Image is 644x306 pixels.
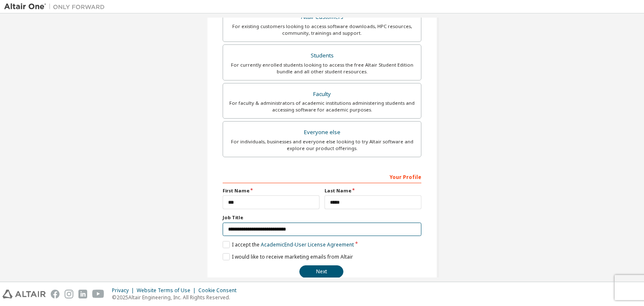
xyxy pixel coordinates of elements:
div: For faculty & administrators of academic institutions administering students and accessing softwa... [228,100,416,113]
button: Next [299,265,343,278]
div: Privacy [112,287,137,294]
div: Students [228,50,416,62]
label: I would like to receive marketing emails from Altair [223,253,353,260]
img: Altair One [4,3,109,11]
label: First Name [223,187,319,194]
div: For individuals, businesses and everyone else looking to try Altair software and explore our prod... [228,138,416,152]
a: Academic End-User License Agreement [261,241,354,248]
img: youtube.svg [92,290,104,298]
div: For existing customers looking to access software downloads, HPC resources, community, trainings ... [228,23,416,36]
div: Faculty [228,88,416,100]
label: Job Title [223,214,421,221]
div: Cookie Consent [198,287,241,294]
div: Everyone else [228,127,416,138]
div: Website Terms of Use [137,287,198,294]
label: Last Name [325,187,421,194]
div: For currently enrolled students looking to access the free Altair Student Edition bundle and all ... [228,62,416,75]
label: I accept the [223,241,354,248]
img: facebook.svg [51,290,60,298]
img: altair_logo.svg [3,290,46,298]
img: linkedin.svg [78,290,87,298]
div: Your Profile [223,170,421,183]
img: instagram.svg [65,290,73,298]
p: © 2025 Altair Engineering, Inc. All Rights Reserved. [112,294,241,301]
